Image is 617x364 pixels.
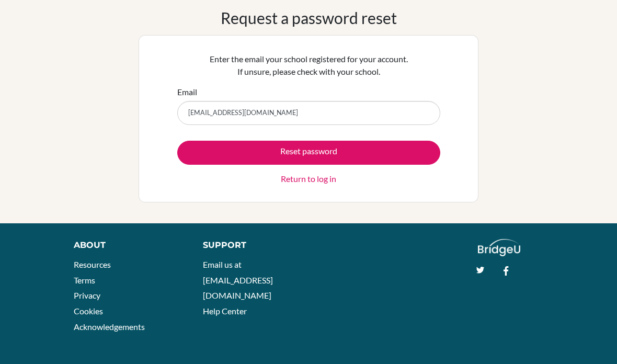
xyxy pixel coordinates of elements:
[74,275,95,285] a: Terms
[177,141,440,165] button: Reset password
[177,86,197,98] label: Email
[74,290,100,300] a: Privacy
[74,239,179,252] div: About
[203,259,273,300] a: Email us at [EMAIL_ADDRESS][DOMAIN_NAME]
[74,322,145,332] a: Acknowledgements
[221,8,397,27] h1: Request a password reset
[203,239,299,252] div: Support
[74,306,103,316] a: Cookies
[281,173,336,185] a: Return to log in
[177,53,440,78] p: Enter the email your school registered for your account. If unsure, please check with your school.
[203,306,247,316] a: Help Center
[478,239,520,256] img: logo_white@2x-f4f0deed5e89b7ecb1c2cc34c3e3d731f90f0f143d5ea2071677605dd97b5244.png
[74,259,111,269] a: Resources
